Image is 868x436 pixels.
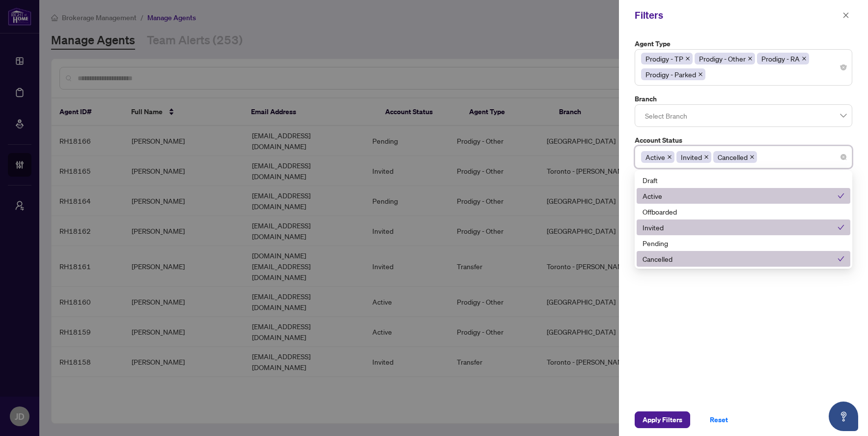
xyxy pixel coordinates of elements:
span: Invited [681,152,702,162]
div: Offboarded [643,206,844,217]
span: close [698,72,703,77]
span: close [704,155,709,159]
span: Cancelled [713,151,757,163]
span: Prodigy - Other [699,53,746,64]
span: Apply Filters [643,412,682,428]
span: Invited [676,151,711,163]
span: close [842,12,849,19]
span: Prodigy - TP [641,53,693,64]
span: Prodigy - Other [695,53,755,64]
span: close [748,56,753,61]
div: Active [637,188,850,204]
div: Offboarded [637,204,850,219]
label: Account Status [635,135,852,146]
span: close [750,155,755,159]
label: Agent Type [635,38,852,49]
span: check [838,192,844,199]
div: Active [643,190,838,201]
span: close [685,56,690,61]
span: close [802,56,807,61]
span: close [667,155,672,159]
span: Prodigy - RA [761,53,800,64]
span: close-circle [840,154,846,160]
button: Apply Filters [635,411,690,428]
span: Prodigy - Parked [641,68,705,80]
div: Cancelled [643,253,838,264]
span: close-circle [840,64,846,70]
button: Reset [702,411,736,428]
div: Draft [643,175,844,186]
div: Cancelled [637,251,850,267]
span: check [838,224,844,231]
div: Pending [643,238,844,249]
span: Active [645,152,665,162]
button: Open asap [829,402,858,431]
span: Cancelled [718,152,748,162]
div: Draft [637,172,850,188]
label: Branch [635,93,852,104]
div: Filters [635,8,840,23]
div: Pending [637,235,850,251]
span: Reset [710,412,728,428]
span: Active [641,151,674,163]
span: Prodigy - RA [757,53,809,64]
span: Prodigy - TP [645,53,683,64]
span: check [838,255,844,262]
div: Invited [637,219,850,235]
span: Prodigy - Parked [645,69,696,80]
div: Invited [643,222,838,233]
